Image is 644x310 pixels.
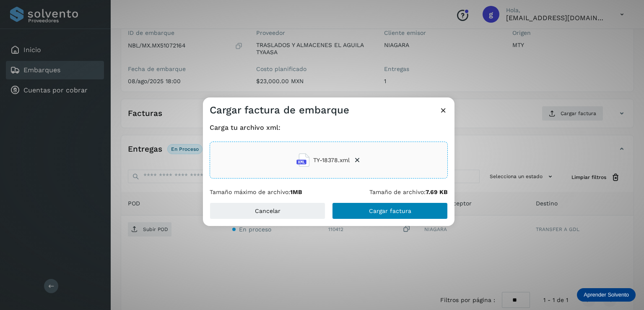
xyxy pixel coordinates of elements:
[210,202,325,219] button: Cancelar
[210,104,349,116] h3: Cargar factura de embarque
[313,156,350,165] span: TY-18378.xml
[426,189,448,195] b: 7.69 KB
[369,208,411,214] span: Cargar factura
[255,208,280,214] span: Cancelar
[210,189,302,196] p: Tamaño máximo de archivo:
[290,189,302,195] b: 1MB
[332,202,448,219] button: Cargar factura
[210,123,448,131] h4: Carga tu archivo xml:
[369,189,448,196] p: Tamaño de archivo:
[584,292,629,298] p: Aprender Solvento
[577,288,636,302] div: Aprender Solvento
